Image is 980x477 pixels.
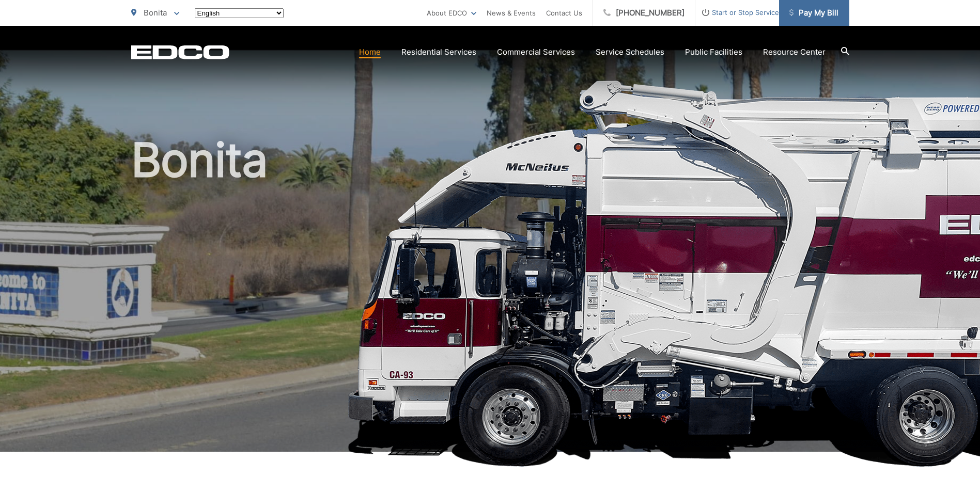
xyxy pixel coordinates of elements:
[144,8,167,18] span: Bonita
[195,8,284,18] select: Select a language
[487,7,536,19] a: News & Events
[497,46,575,58] a: Commercial Services
[427,7,476,19] a: About EDCO
[401,46,476,58] a: Residential Services
[596,46,664,58] a: Service Schedules
[546,7,582,19] a: Contact Us
[685,46,742,58] a: Public Facilities
[131,45,229,59] a: EDCD logo. Return to the homepage.
[359,46,381,58] a: Home
[789,7,838,19] span: Pay My Bill
[763,46,826,58] a: Resource Center
[131,134,849,461] h1: Bonita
